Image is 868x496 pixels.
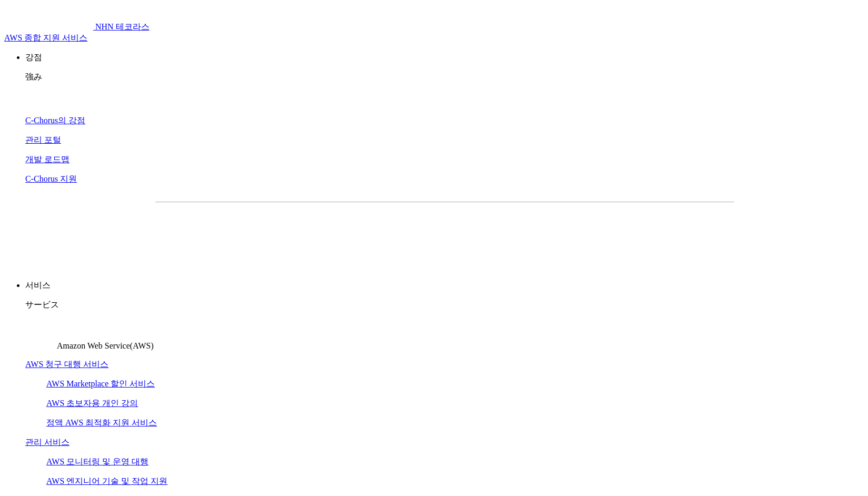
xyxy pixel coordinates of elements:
img: AWS総合支援サービス C-Chorus [4,4,93,29]
a: 정액 AWS 최적화 지원 서비스 [46,418,157,427]
font: NHN 테코라스 [95,22,149,31]
a: AWS 모니터링 및 운영 대행 [46,457,148,466]
img: Amazon Web Service（AWS） [25,319,55,349]
font: 우선 상담 [519,228,551,236]
a: AWS 엔지니어 기술 및 작업 지원 [46,477,167,485]
p: 強み [25,72,864,83]
a: C-Chorus 지원 [25,174,77,183]
font: 서비스 [25,281,51,290]
font: 자료 청구 [339,228,371,236]
a: AWS総合支援サービス C-Chorus NHN 테코라스AWS 종합 지원 서비스 [4,22,149,42]
font: AWS 종합 지원 서비스 [4,33,87,42]
a: C-Chorus의 강점 [25,116,85,125]
a: 자료 청구 [270,219,440,245]
a: AWS 초보자용 개인 강의 [46,399,138,408]
font: Amazon Web Service(AWS) [57,341,154,350]
p: サービス [25,300,864,311]
a: AWS Marketplace 할인 서비스 [46,379,155,388]
a: 관리 서비스 [25,438,69,447]
font: 강점 [25,53,42,62]
a: AWS 청구 대행 서비스 [25,360,108,369]
a: 우선 상담 [450,219,620,245]
a: 관리 포털 [25,135,61,144]
a: 개발 로드맵 [25,155,69,164]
